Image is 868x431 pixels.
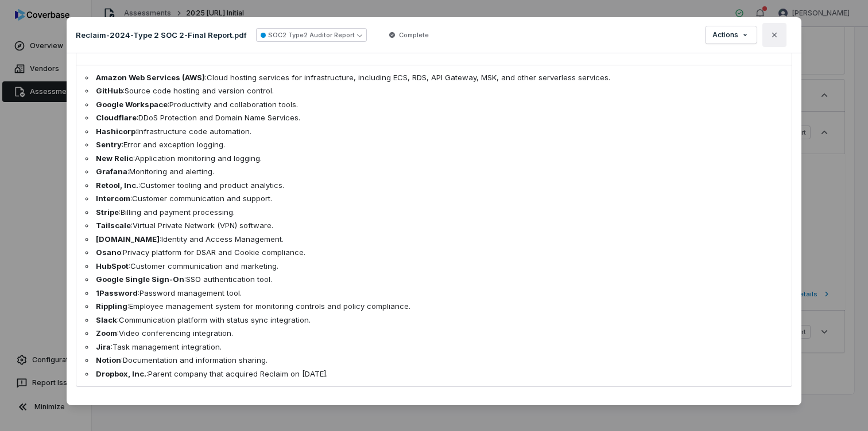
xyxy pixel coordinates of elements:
b: Jira [96,342,111,351]
b: Tailscale [96,221,131,230]
b: HubSpot [96,261,129,271]
b: Hashicorp [96,127,135,136]
li: : Application monitoring and logging. [86,153,782,164]
li: : Infrastructure code automation. [86,126,782,138]
li: : Monitoring and alerting. [86,166,782,178]
b: Rippling [96,301,127,311]
b: New Relic [96,154,133,163]
b: Google Workspace [96,100,168,109]
li: : Billing and payment processing. [86,207,782,218]
b: Amazon Web Services (AWS) [96,73,205,82]
span: Complete [399,30,429,40]
b: Stripe [96,207,119,217]
li: : Parent company that acquired Reclaim on [DATE]. [86,369,782,380]
p: Reclaim-2024-Type 2 SOC 2-Final Report.pdf [76,30,247,40]
button: SOC2 Type2 Auditor Report [256,28,367,42]
b: [DOMAIN_NAME] [96,234,160,244]
b: Notion [96,355,121,365]
li: : SSO authentication tool. [86,274,782,285]
li: : Documentation and information sharing. [86,355,782,366]
b: Zoom [96,328,117,338]
b: Osano [96,248,121,257]
b: Google Single Sign-On [96,275,184,284]
li: : Customer communication and support. [86,193,782,205]
li: : Productivity and collaboration tools. [86,99,782,111]
li: : Task management integration. [86,342,782,353]
li: : Identity and Access Management. [86,234,782,245]
b: Retool, Inc. [96,181,138,190]
li: : Video conferencing integration. [86,328,782,339]
b: 1Password [96,288,138,297]
b: GitHub [96,86,123,95]
li: : Error and exception logging. [86,139,782,151]
li: : Employee management system for monitoring controls and policy compliance. [86,301,782,312]
li: : Source code hosting and version control. [86,85,782,97]
li: : Communication platform with status sync integration. [86,315,782,326]
b: Cloudflare [96,113,137,122]
b: Grafana [96,167,127,176]
li: : Customer communication and marketing. [86,261,782,272]
li: : Customer tooling and product analytics. [86,180,782,191]
span: Actions [712,30,738,40]
li: : Privacy platform for DSAR and Cookie compliance. [86,247,782,258]
li: : Virtual Private Network (VPN) software. [86,220,782,232]
li: : Cloud hosting services for infrastructure, including ECS, RDS, API Gateway, MSK, and other serv... [86,72,782,84]
b: Slack [96,315,117,324]
b: Sentry [96,140,122,149]
li: : Password management tool. [86,288,782,299]
b: Intercom [96,194,130,203]
li: : DDoS Protection and Domain Name Services. [86,112,782,124]
b: Dropbox, Inc. [96,369,146,378]
button: Actions [706,26,757,44]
